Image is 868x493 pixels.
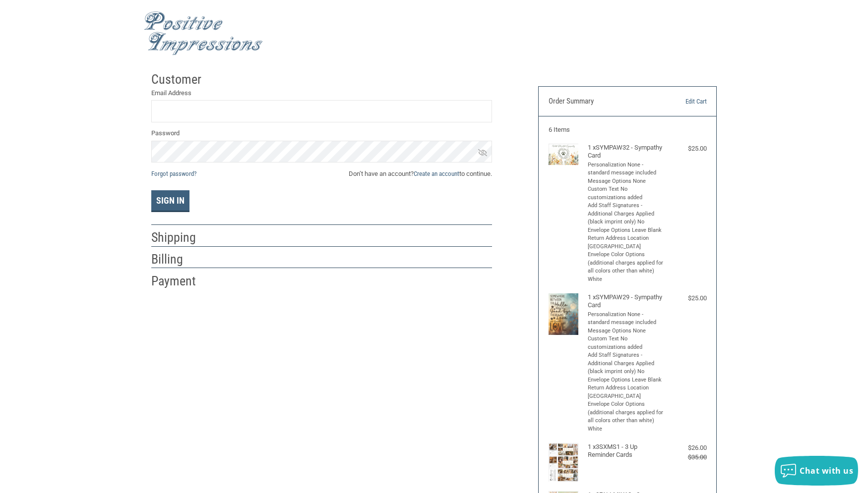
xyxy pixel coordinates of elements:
li: Return Address Location [GEOGRAPHIC_DATA] [588,234,665,251]
a: Create an account [414,170,459,177]
div: $25.00 [667,144,707,154]
label: Password [151,128,492,138]
li: Add Staff Signatures - Additional Charges Applied (black imprint only) No [588,351,665,376]
div: $35.00 [667,452,707,462]
h4: 1 x SYMPAW29 - Sympathy Card [588,293,665,310]
div: $25.00 [667,293,707,303]
li: Custom Text No customizations added [588,185,665,202]
h4: 1 x SYMPAW32 - Sympathy Card [588,144,665,160]
li: Message Options None [588,177,665,186]
span: Don’t have an account? to continue. [349,169,492,179]
h3: 6 Items [549,126,707,134]
li: Custom Text No customizations added [588,335,665,351]
li: Add Staff Signatures - Additional Charges Applied (black imprint only) No [588,202,665,226]
h3: Order Summary [549,97,656,107]
h2: Customer [151,71,209,88]
h4: 1 x 3SXMS1 - 3 Up Reminder Cards [588,443,665,459]
li: Envelope Options Leave Blank [588,226,665,235]
span: Chat with us [800,465,853,476]
a: Edit Cart [656,97,706,107]
li: Envelope Color Options (additional charges applied for all colors other than white) White [588,400,665,433]
li: Envelope Options Leave Blank [588,376,665,384]
h2: Shipping [151,229,209,246]
li: Personalization None - standard message included [588,161,665,177]
h2: Billing [151,251,209,268]
button: Sign In [151,190,189,212]
div: $26.00 [667,443,707,453]
button: Chat with us [775,456,858,486]
label: Email Address [151,88,492,98]
a: Forgot password? [151,170,196,177]
li: Message Options None [588,327,665,335]
li: Return Address Location [GEOGRAPHIC_DATA] [588,384,665,400]
h2: Payment [151,273,209,289]
li: Personalization None - standard message included [588,311,665,327]
img: Positive Impressions [144,11,263,55]
li: Envelope Color Options (additional charges applied for all colors other than white) White [588,251,665,283]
